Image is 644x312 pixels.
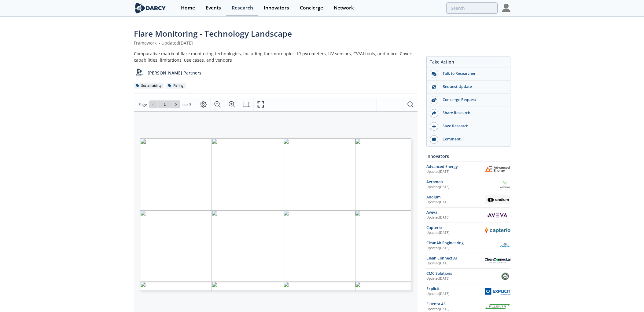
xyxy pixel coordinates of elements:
img: CleanAir Engineering [500,240,510,251]
div: Sustainability [134,83,164,89]
div: Aeromon [426,179,500,185]
a: Aeromon Updated[DATE] Aeromon [426,179,510,190]
div: Network [334,5,354,10]
div: CMC Solutions [426,271,500,276]
span: • [158,40,161,46]
img: Clean Connect AI [485,258,510,263]
div: Updated [DATE] [426,261,485,266]
img: CMC Solutions [500,271,510,281]
div: Flaring [166,83,186,89]
iframe: chat widget [618,288,638,306]
div: Comment [438,136,507,142]
img: Aveva [485,210,510,220]
img: Aeromon [500,179,510,190]
a: Andium Updated[DATE] Andium [426,194,510,205]
div: Concierge [300,5,323,10]
div: Aveva [426,210,485,215]
div: Comparative matrix of flare monitoring technologies, including thermocouples, IR pyrometers, UV s... [134,50,418,63]
div: Talk to Researcher [438,71,507,76]
div: CleanAir Engineering [426,240,500,246]
img: logo-wide.svg [134,3,167,13]
div: Explicit [426,286,485,292]
div: Updated [DATE] [426,185,500,190]
img: Explicit [485,288,510,294]
img: Fluenta AS [485,304,510,309]
div: Updated [DATE] [426,246,500,251]
a: CMC Solutions Updated[DATE] CMC Solutions [426,271,510,281]
div: Updated [DATE] [426,276,500,281]
div: Concierge Request [438,97,507,103]
div: Updated [DATE] [426,169,485,174]
div: Fluenta AS [426,301,485,307]
div: Events [206,5,221,10]
span: Flare Monitoring - Technology Landscape [134,28,292,39]
div: Capterio [426,225,485,230]
p: [PERSON_NAME] Partners [148,70,201,76]
div: Updated [DATE] [426,200,485,205]
div: Request Update [438,84,507,89]
input: Advanced Search [446,2,498,14]
a: Advanced Energy Updated[DATE] Advanced Energy [426,164,510,175]
div: Updated [DATE] [426,292,485,296]
img: Advanced Energy [485,166,510,172]
a: Capterio Updated[DATE] Capterio [426,225,510,236]
img: Andium [485,195,510,204]
img: Profile [502,4,510,12]
a: Fluenta AS Updated[DATE] Fluenta AS [426,301,510,312]
div: Take Action [427,59,510,67]
div: Updated [DATE] [426,215,485,220]
a: Aveva Updated[DATE] Aveva [426,210,510,220]
div: Research [232,5,253,10]
a: Clean Connect AI Updated[DATE] Clean Connect AI [426,256,510,266]
div: Home [181,5,195,10]
div: Clean Connect AI [426,256,485,261]
div: Updated [DATE] [426,307,485,312]
div: Innovators [264,5,289,10]
div: Save Research [438,123,507,129]
img: Capterio [485,227,510,233]
div: Share Research [438,110,507,116]
div: Andium [426,194,485,200]
div: Innovators [426,151,510,161]
div: Advanced Energy [426,164,485,169]
div: Updated [DATE] [426,230,485,235]
a: CleanAir Engineering Updated[DATE] CleanAir Engineering [426,240,510,251]
div: Framework Updated [DATE] [134,40,418,46]
a: Explicit Updated[DATE] Explicit [426,286,510,297]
